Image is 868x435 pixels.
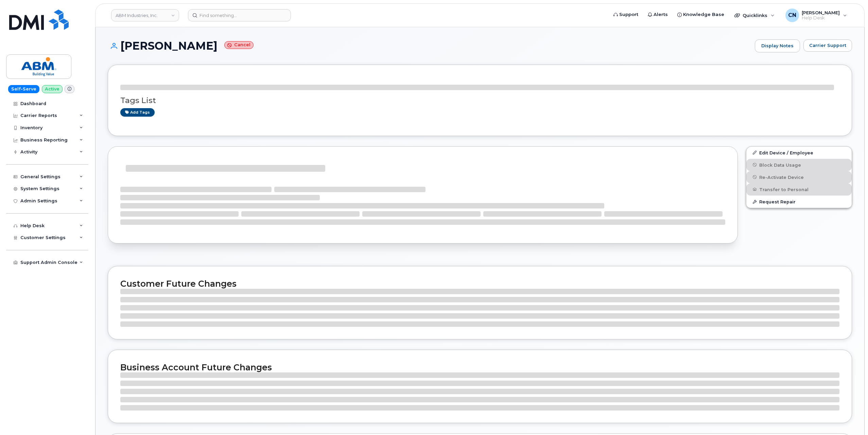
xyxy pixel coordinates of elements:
[803,39,852,52] button: Carrier Support
[108,40,751,52] h1: [PERSON_NAME]
[746,159,852,171] button: Block Data Usage
[120,279,839,289] h2: Customer Future Changes
[809,42,846,49] span: Carrier Support
[746,183,852,196] button: Transfer to Personal
[746,147,852,159] a: Edit Device / Employee
[746,196,852,208] button: Request Repair
[120,96,839,105] h3: Tags List
[120,362,839,372] h2: Business Account Future Changes
[759,174,804,180] span: Re-Activate Device
[224,41,254,49] small: Cancel
[120,108,155,117] a: Add tags
[755,39,800,52] a: Display Notes
[746,171,852,183] button: Re-Activate Device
